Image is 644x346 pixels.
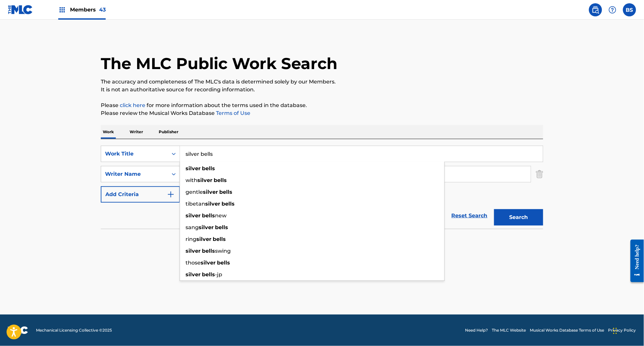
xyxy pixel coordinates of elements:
[101,101,543,109] p: Please for more information about the terms used in the database.
[101,54,337,73] h1: The MLC Public Work Search
[186,212,201,219] strong: silver
[186,271,201,278] strong: silver
[202,212,215,219] strong: bells
[492,327,526,333] a: The MLC Website
[186,189,203,195] span: gentle
[186,177,197,183] span: with
[219,189,232,195] strong: bells
[101,125,116,139] p: Work
[589,3,602,16] a: Public Search
[120,102,145,108] a: click here
[186,224,199,230] span: sang
[167,191,175,198] img: 9d2ae6d4665cec9f34b9.svg
[105,170,164,178] div: Writer Name
[217,260,230,266] strong: bells
[205,201,220,207] strong: silver
[105,150,164,158] div: Work Title
[530,327,604,333] a: Musical Works Database Terms of Use
[202,248,215,254] strong: bells
[536,166,543,182] img: Delete Criterion
[494,209,543,226] button: Search
[36,327,112,333] span: Mechanical Licensing Collective © 2025
[611,315,644,346] iframe: Chat Widget
[213,236,226,242] strong: bells
[8,5,33,14] img: MLC Logo
[101,86,543,94] p: It is not an authoritative source for recording information.
[202,271,215,278] strong: bells
[157,125,180,139] p: Publisher
[101,146,543,229] form: Search Form
[203,189,218,195] strong: silver
[626,234,644,287] iframe: Resource Center
[222,201,235,207] strong: bells
[623,3,636,16] div: User Menu
[99,7,106,13] span: 43
[448,209,491,223] a: Reset Search
[215,248,231,254] span: swing
[186,260,201,266] span: those
[592,6,599,14] img: search
[197,177,212,183] strong: silver
[613,321,617,341] div: Drag
[608,327,636,333] a: Privacy Policy
[606,3,619,16] div: Help
[186,165,201,172] strong: silver
[201,260,216,266] strong: silver
[215,224,228,230] strong: bells
[214,177,227,183] strong: bells
[202,165,215,172] strong: bells
[70,6,106,13] span: Members
[128,125,145,139] p: Writer
[58,6,66,14] img: Top Rightsholders
[215,212,226,219] span: new
[465,327,488,333] a: Need Help?
[199,224,214,230] strong: silver
[186,201,205,207] span: tibetan
[101,78,543,86] p: The accuracy and completeness of The MLC's data is determined solely by our Members.
[101,109,543,117] p: Please review the Musical Works Database
[101,186,180,203] button: Add Criteria
[609,6,617,14] img: help
[196,236,211,242] strong: silver
[215,271,222,278] span: -jp
[215,110,250,116] a: Terms of Use
[186,236,196,242] span: ring
[186,248,201,254] strong: silver
[8,326,28,334] img: logo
